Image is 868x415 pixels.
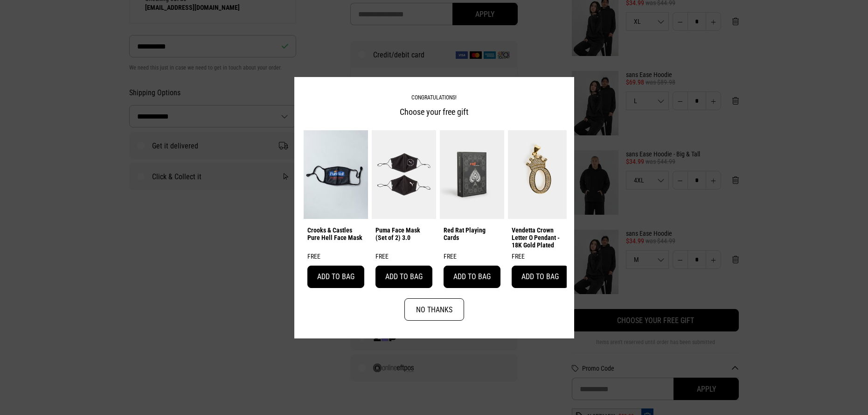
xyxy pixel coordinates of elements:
[7,4,35,32] button: Open LiveChat chat widget
[304,130,368,218] img: Crooks & Castles Pure Hell Face Mask
[372,130,436,218] img: Puma Face Mask (Set of 2) 3.0
[302,91,567,103] p: Congratulations!
[440,130,504,218] img: Red Rat Playing Cards
[404,298,464,321] button: No Thanks
[444,226,500,241] a: Red Rat Playing Cards
[512,226,569,249] a: Vendetta Crown Letter O Pendant - 18K Gold Plated
[512,253,525,260] span: FREE
[508,130,572,218] img: Vendetta Crown Letter O Pendant - 18K Gold Plated
[444,266,500,288] button: Add to bag
[375,253,389,260] span: FREE
[307,266,364,288] button: Add to bag
[302,105,567,119] h2: Choose your free gift
[444,253,457,260] span: FREE
[307,226,364,241] a: Crooks & Castles Pure Hell Face Mask
[307,253,320,260] span: FREE
[512,266,569,288] button: Add to bag
[375,266,432,288] button: Add to bag
[375,226,432,241] a: Puma Face Mask (Set of 2) 3.0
